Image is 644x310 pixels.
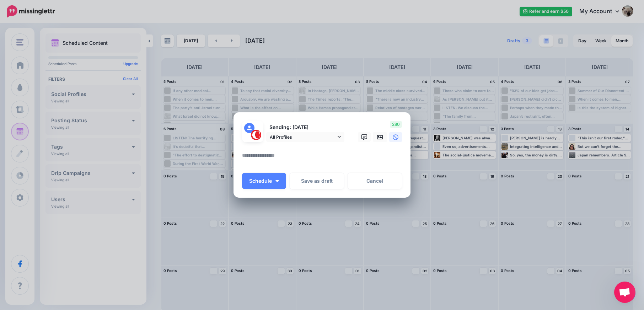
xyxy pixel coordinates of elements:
span: Schedule [249,178,272,183]
img: user_default_image.png [244,123,254,133]
button: Schedule [242,173,286,189]
span: All Profiles [270,133,336,141]
img: 291864331_468958885230530_187971914351797662_n-bsa127305.png [251,130,261,140]
a: Cancel [348,173,402,189]
button: Save as draft [290,173,344,189]
a: All Profiles [266,132,344,142]
span: 280 [390,121,402,128]
img: arrow-down-white.png [275,180,279,182]
p: Sending: [DATE] [266,123,344,132]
